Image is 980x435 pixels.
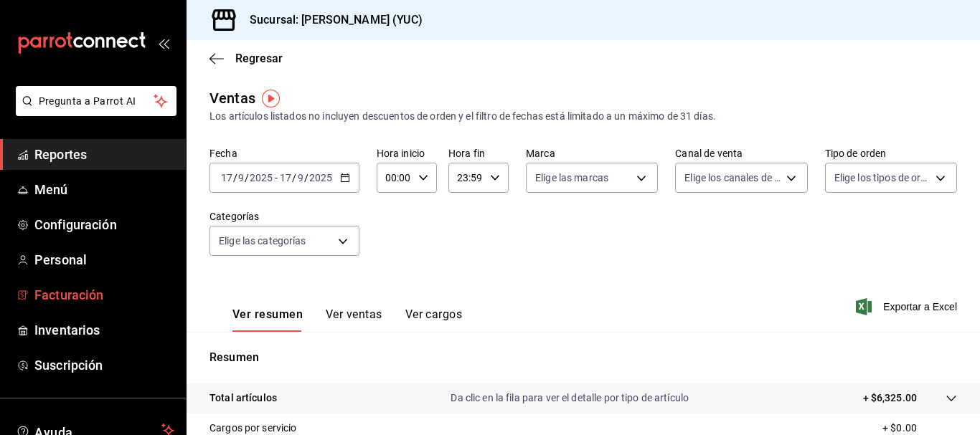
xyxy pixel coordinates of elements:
[859,298,957,315] button: Exportar a Excel
[220,172,233,183] input: --
[233,172,237,183] span: /
[209,211,359,221] label: Categorías
[34,215,174,234] span: Configuración
[237,172,245,183] input: --
[245,172,249,183] span: /
[34,145,174,164] span: Reportes
[158,37,169,49] button: open_drawer_menu
[232,307,303,332] button: Ver resumen
[235,52,283,65] span: Regresar
[308,172,333,183] input: ----
[526,148,658,158] label: Marca
[219,234,306,248] span: Elige las categorías
[232,307,462,332] div: navigation tabs
[34,320,174,340] span: Inventarios
[34,355,174,375] span: Suscripción
[451,391,689,406] p: Da clic en la fila para ver el detalle por tipo de artículo
[863,391,917,406] p: + $6,325.00
[34,250,174,269] span: Personal
[10,104,176,119] a: Pregunta a Parrot AI
[825,148,957,158] label: Tipo de orden
[275,172,278,183] span: -
[238,11,423,29] h3: Sucursal: [PERSON_NAME] (YUC)
[684,171,781,185] span: Elige los canales de venta
[34,285,174,305] span: Facturación
[326,307,382,332] button: Ver ventas
[675,148,807,158] label: Canal de venta
[209,87,255,109] div: Ventas
[448,148,509,158] label: Hora fin
[304,172,308,183] span: /
[39,94,154,109] span: Pregunta a Parrot AI
[209,349,957,366] p: Resumen
[249,172,273,183] input: ----
[292,172,296,183] span: /
[209,52,283,65] button: Regresar
[209,391,277,406] p: Total artículos
[377,148,437,158] label: Hora inicio
[34,180,174,199] span: Menú
[834,171,930,185] span: Elige los tipos de orden
[262,90,280,107] img: Tooltip marker
[16,86,176,116] button: Pregunta a Parrot AI
[535,171,608,185] span: Elige las marcas
[209,109,957,124] div: Los artículos listados no incluyen descuentos de orden y el filtro de fechas está limitado a un m...
[209,148,359,158] label: Fecha
[405,307,463,332] button: Ver cargos
[279,172,292,183] input: --
[297,172,304,183] input: --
